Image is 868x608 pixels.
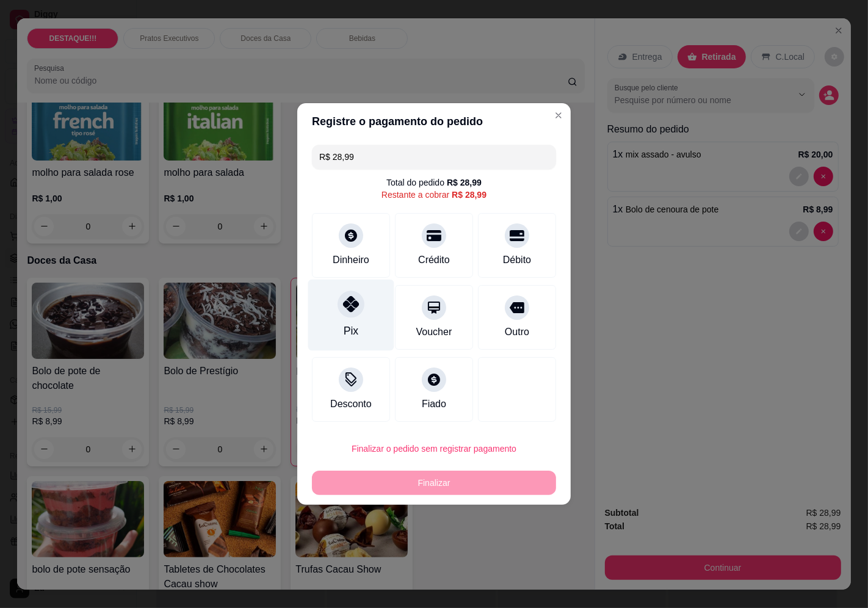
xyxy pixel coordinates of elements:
[422,397,446,411] div: Fiado
[386,176,482,189] div: Total do pedido
[333,253,369,267] div: Dinheiro
[447,176,482,189] div: R$ 28,99
[382,189,486,201] div: Restante a cobrar
[505,325,529,339] div: Outro
[416,325,452,339] div: Voucher
[418,253,450,267] div: Crédito
[549,106,568,125] button: Close
[344,323,358,339] div: Pix
[312,436,556,461] button: Finalizar o pedido sem registrar pagamento
[452,189,486,201] div: R$ 28,99
[319,145,549,169] input: Ex.: hambúrguer de cordeiro
[330,397,372,411] div: Desconto
[297,103,571,140] header: Registre o pagamento do pedido
[503,253,531,267] div: Débito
